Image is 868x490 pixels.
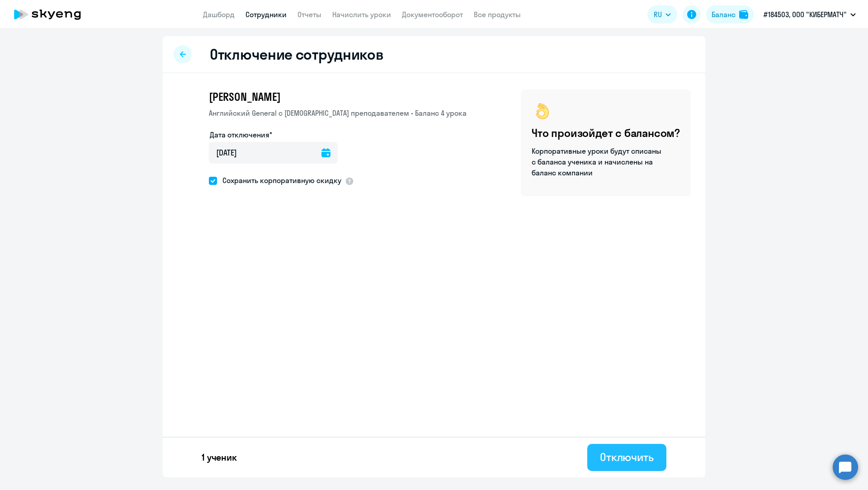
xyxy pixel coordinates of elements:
[202,451,237,464] p: 1 ученик
[647,5,677,24] button: RU
[297,10,321,19] a: Отчеты
[764,9,847,20] p: #184503, ООО "КИБЕРМАТЧ"
[474,10,521,19] a: Все продукты
[203,10,235,19] a: Дашборд
[332,10,391,19] a: Начислить уроки
[209,142,338,164] input: дд.мм.гггг
[245,10,287,19] a: Сотрудники
[600,450,654,464] div: Отключить
[532,100,553,122] img: ok
[209,90,280,104] span: [PERSON_NAME]
[402,10,463,19] a: Документооборот
[210,45,383,63] h2: Отключение сотрудников
[532,126,680,140] h4: Что произойдет с балансом?
[217,175,341,186] span: Сохранить корпоративную скидку
[209,108,467,118] p: Английский General с [DEMOGRAPHIC_DATA] преподавателем • Баланс 4 урока
[532,146,663,178] p: Корпоративные уроки будут списаны с баланса ученика и начислены на баланс компании
[739,10,748,19] img: balance
[654,9,662,20] span: RU
[210,129,272,140] label: Дата отключения*
[712,9,736,20] div: Баланс
[759,4,860,25] button: #184503, ООО "КИБЕРМАТЧ"
[587,444,666,471] button: Отключить
[706,5,754,24] button: Балансbalance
